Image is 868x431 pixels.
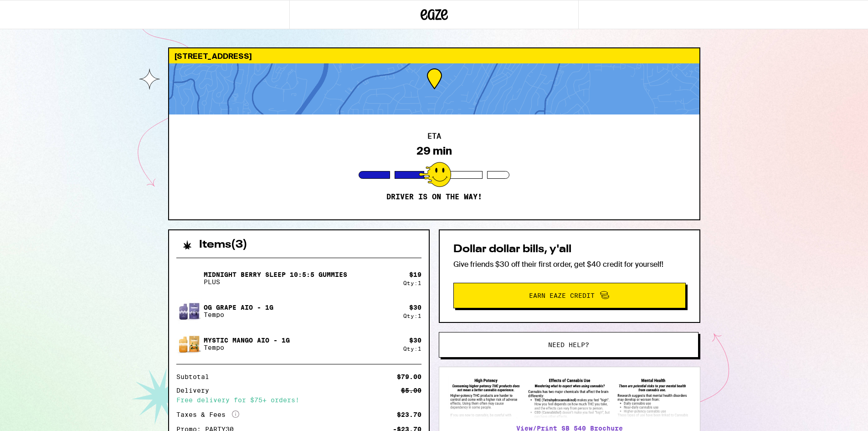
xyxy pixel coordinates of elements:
[529,292,595,299] span: Earn Eaze Credit
[204,271,347,278] p: Midnight Berry SLEEP 10:5:5 Gummies
[176,331,202,357] img: Mystic Mango AIO - 1g
[204,304,273,311] p: OG Grape AIO - 1g
[397,411,421,418] div: $23.70
[397,374,421,380] div: $79.00
[204,344,290,351] p: Tempo
[176,397,421,403] div: Free delivery for $75+ orders!
[169,48,699,63] div: [STREET_ADDRESS]
[401,387,421,394] div: $5.00
[453,283,686,308] button: Earn Eaze Credit
[439,332,699,358] button: Need help?
[409,337,421,344] div: $ 30
[199,239,247,250] h2: Items ( 3 )
[204,311,273,318] p: Tempo
[386,192,482,202] p: Driver is on the way!
[176,374,216,380] div: Subtotal
[409,304,421,311] div: $ 30
[403,346,421,352] div: Qty: 1
[416,145,452,157] div: 29 min
[453,244,686,255] h2: Dollar dollar bills, y'all
[176,410,239,419] div: Taxes & Fees
[453,260,686,269] p: Give friends $30 off their first order, get $40 credit for yourself!
[548,342,589,348] span: Need help?
[448,376,691,419] img: SB 540 Brochure preview
[427,133,441,140] h2: ETA
[204,278,347,286] p: PLUS
[176,387,216,394] div: Delivery
[204,337,290,344] p: Mystic Mango AIO - 1g
[176,298,202,324] img: OG Grape AIO - 1g
[403,313,421,319] div: Qty: 1
[176,265,202,291] img: Midnight Berry SLEEP 10:5:5 Gummies
[409,271,421,278] div: $ 19
[403,280,421,286] div: Qty: 1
